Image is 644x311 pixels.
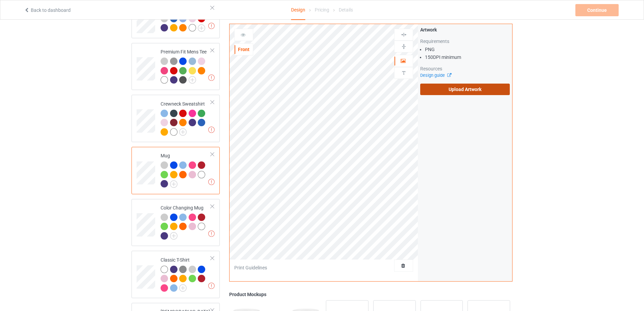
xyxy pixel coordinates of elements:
div: Mug [161,152,211,187]
div: Mug [132,147,220,194]
div: Classic T-Shirt [161,257,211,291]
img: exclamation icon [208,179,215,185]
div: Color Changing Mug [132,199,220,246]
li: 150 DPI minimum [425,54,510,61]
div: Crewneck Sweatshirt [161,101,211,135]
div: Requirements [420,38,510,45]
img: exclamation icon [208,23,215,29]
img: svg+xml;base64,PD94bWwgdmVyc2lvbj0iMS4wIiBlbmNvZGluZz0iVVRGLTgiPz4KPHN2ZyB3aWR0aD0iMjJweCIgaGVpZ2... [189,76,196,84]
img: svg%3E%0A [401,70,407,76]
div: Product Mockups [229,291,512,298]
div: Pricing [315,0,329,19]
div: Classic T-Shirt [132,251,220,298]
div: Design [291,0,305,20]
img: exclamation icon [208,74,215,81]
li: PNG [425,46,510,53]
div: Long Sleeve Tee [161,6,211,31]
div: Premium Fit Mens Tee [132,43,220,90]
img: svg+xml;base64,PD94bWwgdmVyc2lvbj0iMS4wIiBlbmNvZGluZz0iVVRGLTgiPz4KPHN2ZyB3aWR0aD0iMjJweCIgaGVpZ2... [170,232,177,240]
img: heather_texture.png [179,266,187,273]
img: exclamation icon [208,230,215,237]
div: Crewneck Sweatshirt [132,95,220,142]
div: Resources [420,65,510,72]
img: exclamation icon [208,127,215,133]
img: heather_texture.png [170,58,177,65]
div: Details [339,0,353,19]
img: exclamation icon [208,283,215,289]
a: Design guide [420,73,451,78]
div: Print Guidelines [234,264,267,271]
img: svg+xml;base64,PD94bWwgdmVyc2lvbj0iMS4wIiBlbmNvZGluZz0iVVRGLTgiPz4KPHN2ZyB3aWR0aD0iMjJweCIgaGVpZ2... [179,128,187,136]
img: svg+xml;base64,PD94bWwgdmVyc2lvbj0iMS4wIiBlbmNvZGluZz0iVVRGLTgiPz4KPHN2ZyB3aWR0aD0iMjJweCIgaGVpZ2... [179,284,187,292]
div: Front [235,46,253,53]
div: Artwork [420,26,510,33]
div: Color Changing Mug [161,204,211,239]
div: Premium Fit Mens Tee [161,48,211,83]
a: Back to dashboard [24,7,71,13]
img: svg+xml;base64,PD94bWwgdmVyc2lvbj0iMS4wIiBlbmNvZGluZz0iVVRGLTgiPz4KPHN2ZyB3aWR0aD0iMjJweCIgaGVpZ2... [170,180,177,188]
img: svg%3E%0A [401,43,407,50]
label: Upload Artwork [420,84,510,95]
img: svg%3E%0A [401,31,407,38]
img: svg+xml;base64,PD94bWwgdmVyc2lvbj0iMS4wIiBlbmNvZGluZz0iVVRGLTgiPz4KPHN2ZyB3aWR0aD0iMjJweCIgaGVpZ2... [198,24,205,32]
